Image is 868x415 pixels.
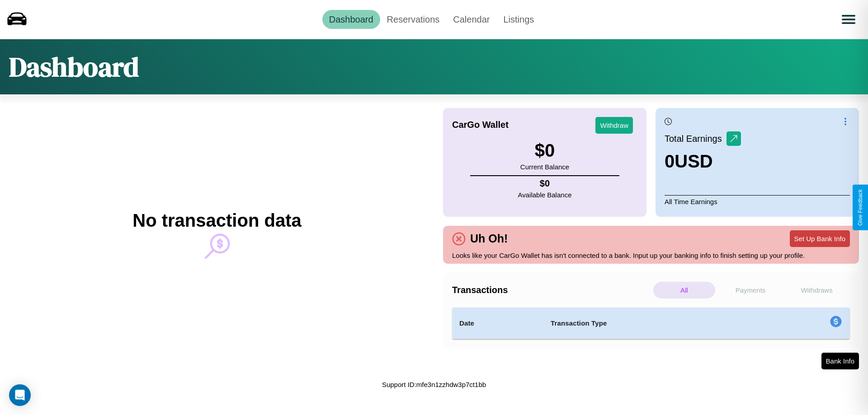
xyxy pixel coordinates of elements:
[380,10,447,29] a: Reservations
[595,117,633,134] button: Withdraw
[466,232,512,245] h4: Uh Oh!
[665,151,741,172] h3: 0 USD
[459,318,536,329] h4: Date
[786,282,848,298] p: Withdraws
[132,210,301,231] h2: No transaction data
[520,140,569,161] h3: $ 0
[665,195,850,208] p: All Time Earnings
[382,378,486,391] p: Support ID: mfe3n1zzhdw3p7ct1bb
[790,230,850,247] button: Set Up Bank Info
[9,48,139,85] h1: Dashboard
[836,7,861,32] button: Open menu
[518,189,572,201] p: Available Balance
[452,285,651,295] h4: Transactions
[496,10,541,29] a: Listings
[653,282,715,298] p: All
[9,384,31,406] div: Open Intercom Messenger
[551,318,756,329] h4: Transaction Type
[452,308,850,339] table: simple table
[665,131,726,147] p: Total Earnings
[452,120,509,130] h4: CarGo Wallet
[518,178,572,189] h4: $ 0
[452,249,850,261] p: Looks like your CarGo Wallet has isn't connected to a bank. Input up your banking info to finish ...
[322,10,380,29] a: Dashboard
[821,353,859,369] button: Bank Info
[857,189,863,226] div: Give Feedback
[446,10,496,29] a: Calendar
[520,161,569,173] p: Current Balance
[720,282,782,298] p: Payments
